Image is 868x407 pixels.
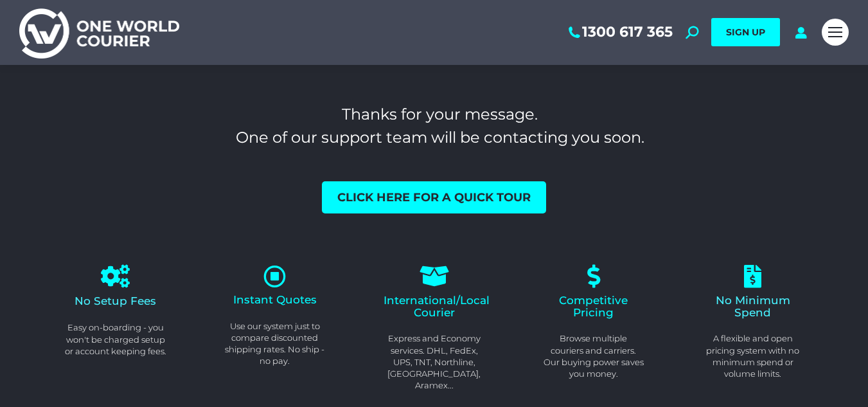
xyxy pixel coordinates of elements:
span: No Setup Fees [75,294,156,307]
span: International/Local Courier [384,294,490,319]
a: SIGN UP [711,18,780,46]
p: Express and Economy services. DHL, FedEx, UPS, TNT, Northline, [GEOGRAPHIC_DATA], Aramex... [384,332,485,391]
span: Click here for a quick tour [337,192,531,203]
p: Use our system just to compare discounted shipping rates. No ship - no pay. [224,320,326,367]
img: One World Courier [19,6,179,59]
a: 1300 617 365 [566,24,673,41]
a: Mobile menu icon [822,19,849,46]
span: SIGN UP [726,26,765,38]
span: Competitive Pricing [559,294,628,319]
h3: Thanks for your message. One of our support team will be contacting you soon. [60,103,820,149]
p: A flexible and open pricing system with no minimum spend or volume limits. [702,332,804,379]
p: Browse multiple couriers and carriers. Our buying power saves you money. [543,332,644,379]
p: Easy on-boarding - you won't be charged setup or account keeping fees. [65,321,166,357]
span: Instant Quotes [233,293,317,306]
span: No Minimum Spend [716,294,790,319]
a: Click here for a quick tour [322,181,546,213]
